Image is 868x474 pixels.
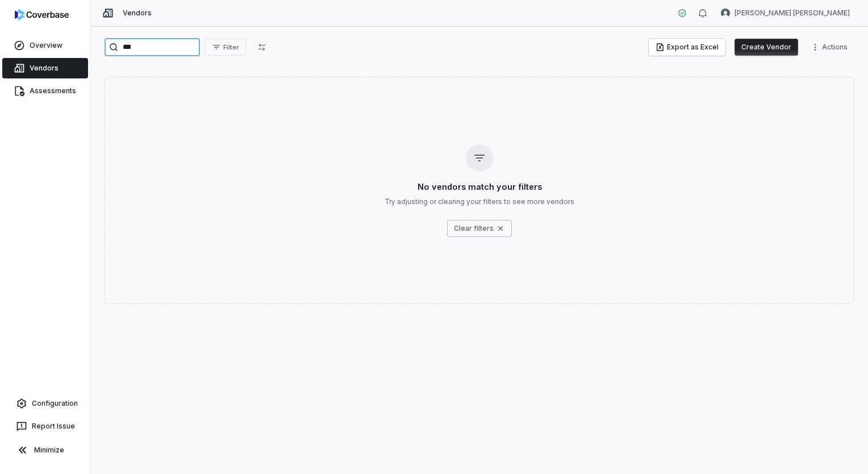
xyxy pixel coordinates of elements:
span: Assessments [30,86,76,95]
button: Sanjeev Kumar Palavalasa avatar[PERSON_NAME] [PERSON_NAME] [714,5,857,22]
a: Assessments [2,81,88,101]
span: Configuration [32,399,78,408]
a: Vendors [2,58,88,78]
span: Vendors [30,64,59,73]
button: Export as Excel [649,39,725,56]
p: Try adjusting or clearing your filters to see more vendors [385,197,574,206]
span: Vendors [123,9,152,18]
button: Filter [205,39,246,56]
span: Filter [223,43,239,52]
button: Clear filters [447,220,512,237]
button: Create Vendor [735,39,798,56]
a: Overview [2,35,88,56]
img: Sanjeev Kumar Palavalasa avatar [721,9,730,18]
span: [PERSON_NAME] [PERSON_NAME] [735,9,850,18]
button: Minimize [5,439,86,461]
button: More actions [807,39,854,56]
span: Minimize [34,446,64,455]
h3: No vendors match your filters [418,181,542,193]
button: Report Issue [5,416,86,436]
img: logo-D7KZi-bG.svg [15,9,69,20]
a: Configuration [5,393,86,414]
span: Report Issue [32,422,75,431]
span: Overview [30,41,62,50]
